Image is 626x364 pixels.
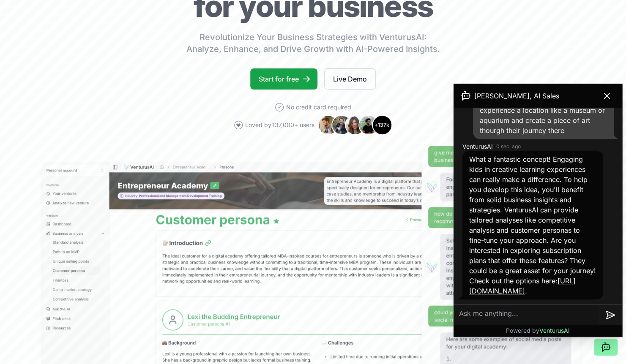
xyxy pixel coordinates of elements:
img: Avatar 1 [318,115,338,135]
span: What a fantastic concept! Engaging kids in creative learning experiences can really make a differ... [469,155,596,295]
a: Start for free [250,68,317,90]
span: VenturusAI [462,142,493,151]
p: Powered by [506,326,570,335]
span: VenturusAI [539,327,570,334]
span: [PERSON_NAME], AI Sales [474,91,559,101]
img: Avatar 3 [345,115,365,135]
a: [URL][DOMAIN_NAME] [469,277,576,295]
img: Avatar 4 [358,115,379,135]
a: Live Demo [324,68,376,90]
img: Avatar 2 [331,115,352,135]
time: 0 sec. ago [496,143,521,150]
